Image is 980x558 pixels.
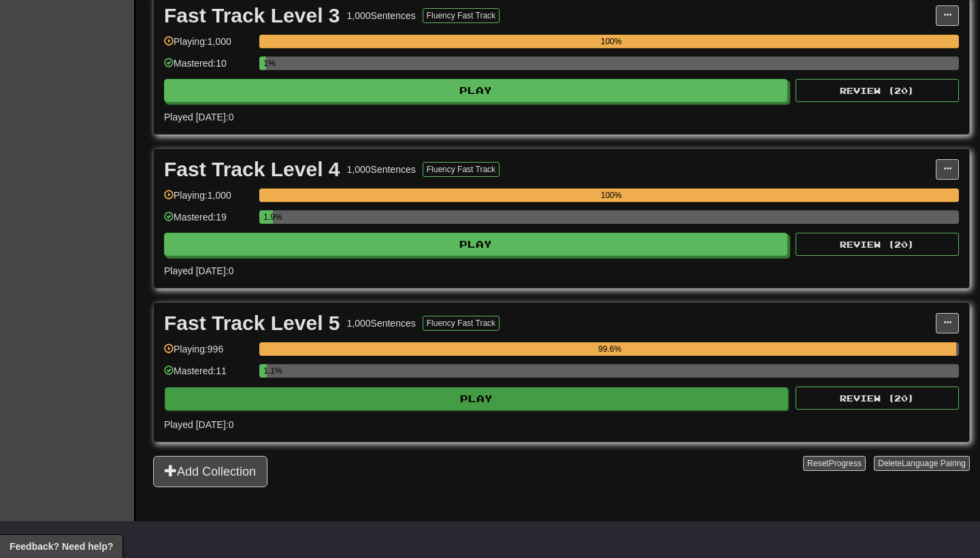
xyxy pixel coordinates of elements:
div: Mastered: 10 [164,56,252,79]
span: Played [DATE]: 0 [164,419,233,430]
div: 1,000 Sentences [347,316,416,330]
button: Play [165,387,788,410]
button: ResetProgress [803,456,865,471]
button: Review (20) [796,79,959,102]
div: Fast Track Level 5 [164,313,340,333]
div: 100% [263,188,959,202]
button: Fluency Fast Track [423,8,500,23]
span: Language Pairing [902,459,966,468]
div: Playing: 996 [164,342,252,365]
button: DeleteLanguage Pairing [874,456,970,471]
button: Play [164,233,787,256]
button: Play [164,79,787,102]
button: Review (20) [796,387,959,410]
button: Fluency Fast Track [423,316,500,331]
div: 1% [263,56,266,70]
span: Open feedback widget [10,540,113,553]
div: Mastered: 19 [164,210,252,233]
div: 99.6% [263,342,956,356]
div: 100% [263,35,959,48]
span: Played [DATE]: 0 [164,265,233,276]
div: Playing: 1,000 [164,188,252,211]
div: Fast Track Level 3 [164,5,340,26]
div: Mastered: 11 [164,364,252,387]
div: 1.1% [263,364,267,378]
div: 1,000 Sentences [347,163,416,176]
div: 1,000 Sentences [347,9,416,22]
span: Played [DATE]: 0 [164,112,233,122]
div: 1.9% [263,210,272,224]
div: Playing: 1,000 [164,35,252,57]
div: Fast Track Level 4 [164,159,340,180]
button: Fluency Fast Track [423,162,500,177]
button: Add Collection [153,456,267,487]
button: Review (20) [796,233,959,256]
span: Progress [829,459,862,468]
